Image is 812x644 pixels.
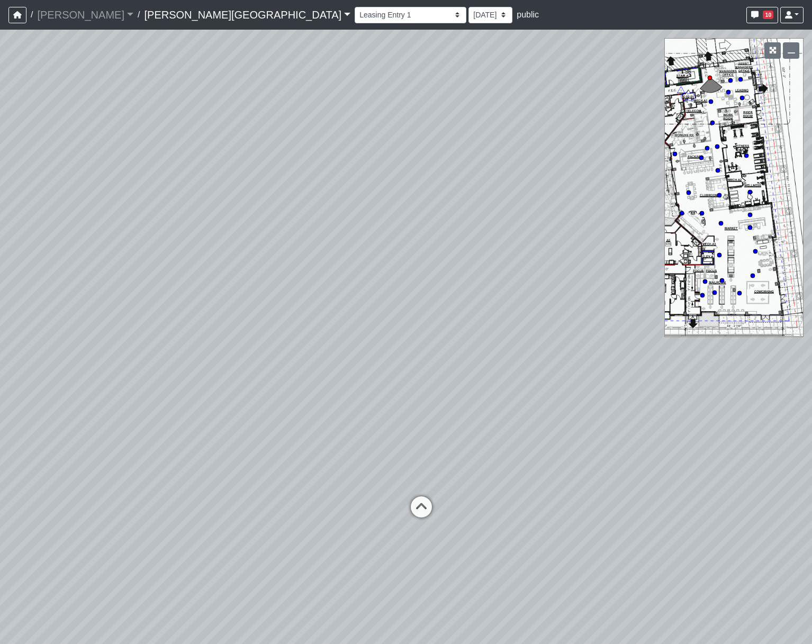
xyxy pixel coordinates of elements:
a: [PERSON_NAME][GEOGRAPHIC_DATA] [144,4,350,25]
a: [PERSON_NAME] [37,4,133,25]
iframe: Ybug feedback widget [8,623,70,644]
button: 10 [746,7,778,23]
span: public [517,10,539,19]
span: / [26,4,37,25]
span: 10 [763,11,773,19]
span: / [133,4,144,25]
